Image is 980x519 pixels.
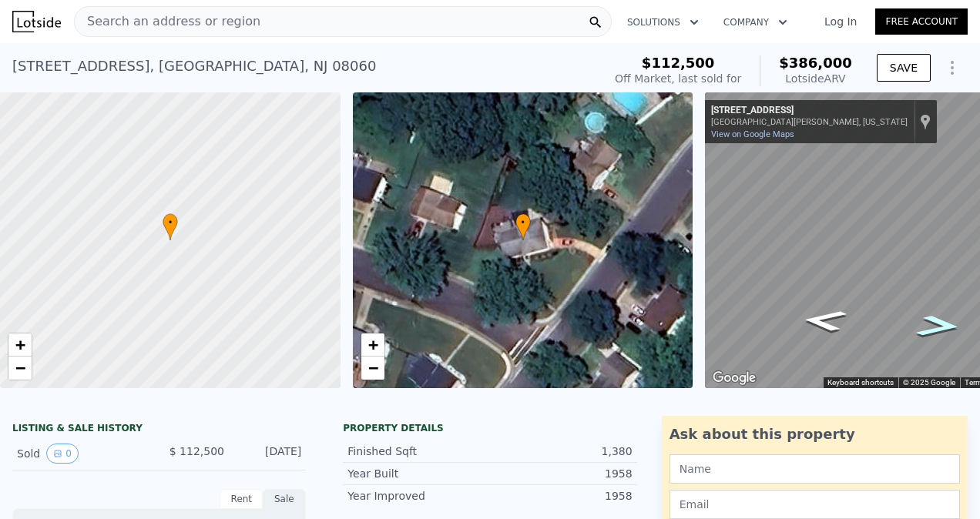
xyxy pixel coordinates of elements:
[169,445,224,457] span: $ 112,500
[711,129,794,139] a: View on Google Maps
[237,444,301,464] div: [DATE]
[784,304,866,337] path: Go Southwest, Front St
[220,489,263,509] div: Rent
[642,55,715,71] span: $112,500
[12,11,61,32] img: Lotside
[920,113,931,130] a: Show location on map
[347,488,490,504] div: Year Improved
[515,216,531,229] span: •
[490,466,633,481] div: 1958
[937,52,968,83] button: Show Options
[163,213,178,240] div: •
[8,357,32,380] a: Zoom out
[490,444,633,459] div: 1,380
[709,368,760,388] img: Google
[490,488,633,504] div: 1958
[779,55,852,71] span: $386,000
[343,422,636,434] div: Property details
[670,424,960,445] div: Ask about this property
[711,105,908,117] div: [STREET_ADDRESS]
[670,490,960,519] input: Email
[12,422,306,437] div: LISTING & SALE HISTORY
[17,444,147,464] div: Sold
[263,489,306,509] div: Sale
[827,377,894,388] button: Keyboard shortcuts
[903,378,955,387] span: © 2025 Google
[709,368,760,388] a: Open this area in Google Maps (opens a new window)
[8,333,32,357] a: Zoom in
[367,335,378,354] span: +
[898,310,980,342] path: Go Northeast, Front St
[75,12,260,31] span: Search an address or region
[347,466,490,481] div: Year Built
[361,333,384,357] a: Zoom in
[15,335,25,354] span: +
[670,454,960,484] input: Name
[711,8,800,36] button: Company
[615,8,711,36] button: Solutions
[615,71,741,86] div: Off Market, last sold for
[361,357,384,380] a: Zoom out
[877,54,931,82] button: SAVE
[875,8,968,35] a: Free Account
[46,444,79,464] button: View historical data
[779,71,852,86] div: Lotside ARV
[806,14,875,29] a: Log In
[367,358,378,377] span: −
[347,444,490,459] div: Finished Sqft
[163,216,178,229] span: •
[15,358,25,377] span: −
[515,213,531,240] div: •
[12,55,376,77] div: [STREET_ADDRESS] , [GEOGRAPHIC_DATA] , NJ 08060
[711,117,908,127] div: [GEOGRAPHIC_DATA][PERSON_NAME], [US_STATE]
